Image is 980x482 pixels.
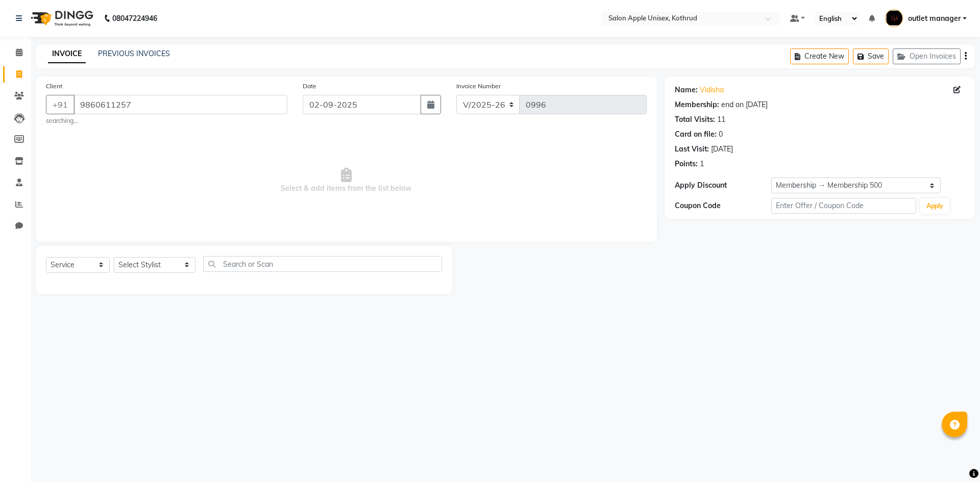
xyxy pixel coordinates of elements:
img: logo [26,4,96,33]
input: Enter Offer / Coupon Code [771,198,916,214]
button: Open Invoices [893,48,961,64]
label: Invoice Number [456,82,501,91]
div: end on [DATE] [721,99,768,110]
button: +91 [46,95,75,114]
label: Date [303,82,316,91]
div: 1 [700,159,704,169]
iframe: chat widget [937,441,970,472]
div: Points: [675,159,698,169]
a: INVOICE [48,45,86,63]
div: [DATE] [711,144,733,155]
button: Save [853,48,889,64]
div: 0 [719,129,723,140]
div: Total Visits: [675,114,715,125]
label: Client [46,82,62,91]
input: Search or Scan [203,256,442,272]
button: Create New [790,48,849,64]
div: Last Visit: [675,144,709,155]
a: PREVIOUS INVOICES [98,49,170,58]
img: outlet manager [885,9,903,27]
div: Coupon Code [675,200,771,211]
div: Apply Discount [675,180,771,191]
div: Name: [675,85,698,95]
button: Apply [920,198,949,214]
a: Vidisha [700,85,724,95]
b: 08047224946 [112,4,157,33]
span: outlet manager [908,13,961,24]
span: Select & add items from the list below [46,130,647,232]
input: Search by Name/Mobile/Email/Code [73,95,287,114]
div: Card on file: [675,129,717,140]
div: 11 [717,114,725,125]
div: Membership: [675,99,719,110]
small: searching... [46,116,287,125]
